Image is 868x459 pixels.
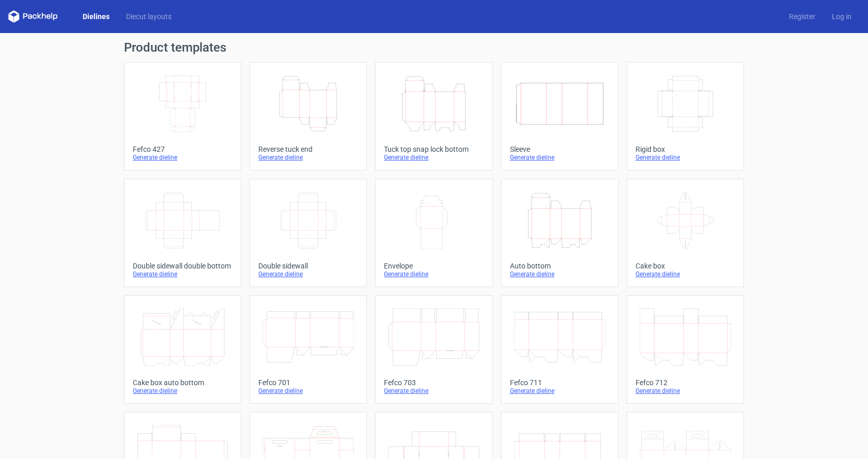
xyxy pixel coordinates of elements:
a: Reverse tuck endGenerate dieline [250,62,367,170]
div: Cake box [636,262,735,270]
a: Fefco 711Generate dieline [501,295,618,404]
div: Generate dieline [384,270,484,278]
a: Cake box auto bottomGenerate dieline [124,295,241,404]
a: Auto bottomGenerate dieline [501,179,618,287]
div: Generate dieline [510,387,610,395]
div: Fefco 701 [258,378,358,387]
div: Generate dieline [133,387,233,395]
a: Fefco 427Generate dieline [124,62,241,170]
a: Fefco 701Generate dieline [250,295,367,404]
div: Generate dieline [258,387,358,395]
div: Generate dieline [636,153,735,162]
div: Envelope [384,262,484,270]
div: Generate dieline [384,387,484,395]
a: Double sidewallGenerate dieline [250,179,367,287]
div: Reverse tuck end [258,145,358,153]
a: Log in [824,11,860,22]
a: Diecut layouts [118,11,180,22]
div: Generate dieline [258,153,358,162]
a: EnvelopeGenerate dieline [375,179,492,287]
a: Cake boxGenerate dieline [627,179,744,287]
div: Generate dieline [636,270,735,278]
div: Double sidewall [258,262,358,270]
div: Fefco 427 [133,145,233,153]
div: Generate dieline [258,270,358,278]
div: Sleeve [510,145,610,153]
a: Rigid boxGenerate dieline [627,62,744,170]
div: Generate dieline [510,153,610,162]
h1: Product templates [124,41,744,54]
div: Tuck top snap lock bottom [384,145,484,153]
div: Fefco 703 [384,378,484,387]
a: Fefco 703Generate dieline [375,295,492,404]
a: Double sidewall double bottomGenerate dieline [124,179,241,287]
div: Generate dieline [384,153,484,162]
div: Generate dieline [133,270,233,278]
div: Generate dieline [510,270,610,278]
div: Fefco 712 [636,378,735,387]
div: Auto bottom [510,262,610,270]
div: Generate dieline [636,387,735,395]
a: Register [781,11,824,22]
div: Generate dieline [133,153,233,162]
a: SleeveGenerate dieline [501,62,618,170]
div: Cake box auto bottom [133,378,233,387]
div: Rigid box [636,145,735,153]
div: Fefco 711 [510,378,610,387]
div: Double sidewall double bottom [133,262,233,270]
a: Tuck top snap lock bottomGenerate dieline [375,62,492,170]
a: Dielines [74,11,118,22]
a: Fefco 712Generate dieline [627,295,744,404]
